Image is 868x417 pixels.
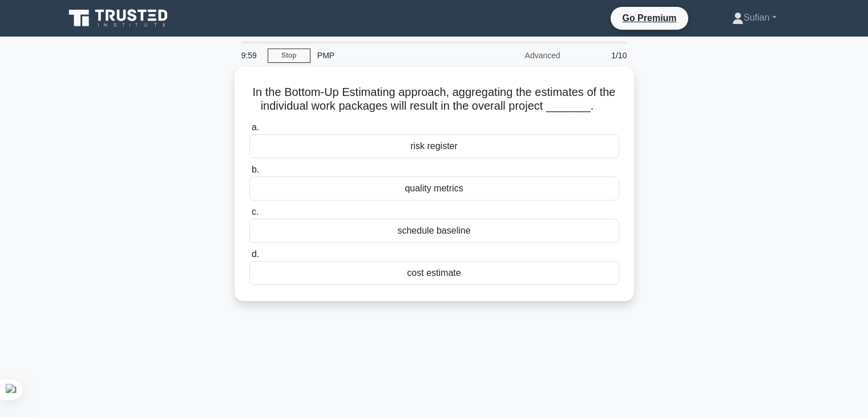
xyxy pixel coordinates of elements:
[310,44,467,67] div: PMP
[705,6,804,29] a: Sufian
[252,249,259,259] span: d.
[252,207,259,216] span: c.
[268,49,310,63] a: Stop
[567,44,634,67] div: 1/10
[252,122,259,132] span: a.
[249,219,619,243] div: schedule baseline
[615,11,683,25] a: Go Premium
[248,85,620,114] h5: In the Bottom-Up Estimating approach, aggregating the estimates of the individual work packages w...
[235,44,268,67] div: 9:59
[249,134,619,158] div: risk register
[467,44,567,67] div: Advanced
[249,177,619,201] div: quality metrics
[249,261,619,285] div: cost estimate
[252,165,259,174] span: b.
